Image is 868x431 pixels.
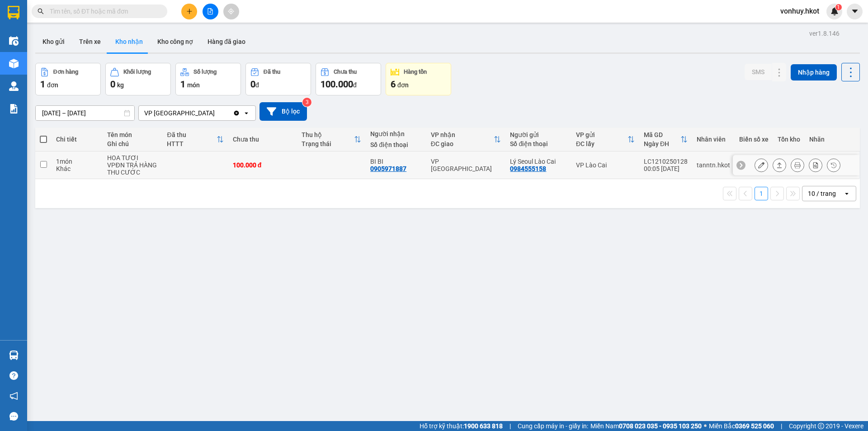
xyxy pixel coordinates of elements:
span: | [781,421,782,431]
button: caret-down [847,4,863,19]
img: icon-new-feature [830,7,839,15]
div: 00:05 [DATE] [644,165,688,172]
div: Khác [56,165,98,172]
div: Người nhận [370,130,422,137]
div: ĐC giao [431,140,494,147]
div: Khối lượng [123,69,151,75]
button: Khối lượng0kg [105,63,171,95]
button: Nhập hàng [791,64,837,81]
div: 100.000 đ [233,161,292,169]
span: vonhuy.hkot [773,5,826,17]
img: solution-icon [9,104,19,114]
div: VP gửi [576,131,627,138]
span: món [187,81,200,89]
span: plus [186,8,193,14]
div: Chi tiết [56,136,98,143]
span: kg [117,81,124,89]
div: Trạng thái [302,140,354,147]
img: logo-vxr [8,6,19,19]
div: Sửa đơn hàng [755,158,768,172]
input: Tìm tên, số ĐT hoặc mã đơn [50,6,156,16]
div: HTTT [167,140,216,147]
div: VP [GEOGRAPHIC_DATA] [431,158,501,172]
span: 6 [391,79,396,90]
span: đơn [397,81,409,89]
span: question-circle [9,371,18,380]
div: Lý Seoul Lào Cai [510,158,566,165]
div: Số lượng [193,69,217,75]
input: Select a date range. [36,106,134,120]
div: Số điện thoại [510,140,566,147]
div: ĐC lấy [576,140,627,147]
span: file-add [207,8,213,14]
span: copyright [818,423,824,429]
span: 0 [250,79,255,90]
th: Toggle SortBy [426,128,506,152]
div: Nhãn [809,136,854,143]
div: Hàng tồn [404,69,427,75]
button: Kho nhận [108,31,150,52]
div: HOA TƯƠI [107,154,158,161]
button: Hàng đã giao [200,31,253,52]
div: Người gửi [510,131,566,138]
button: Số lượng1món [175,63,241,95]
strong: 0369 525 060 [735,422,774,430]
img: warehouse-icon [9,81,19,91]
button: plus [181,4,197,19]
span: notification [9,392,18,400]
div: Ngày ĐH [644,140,680,147]
img: warehouse-icon [9,350,19,360]
button: Trên xe [72,31,108,52]
div: LC1210250128 [644,158,688,165]
div: 0984555158 [510,165,546,172]
div: VP [GEOGRAPHIC_DATA] [144,109,215,118]
span: đ [255,81,259,89]
div: ver 1.8.146 [809,28,840,38]
button: Đơn hàng1đơn [35,63,101,95]
span: caret-down [851,7,859,15]
strong: 1900 633 818 [464,422,503,430]
th: Toggle SortBy [571,128,639,152]
button: file-add [203,4,218,19]
button: aim [223,4,239,19]
th: Toggle SortBy [297,128,366,152]
div: Chưa thu [233,136,292,143]
span: 1 [837,4,840,10]
div: 0905971887 [370,165,406,172]
div: VPĐN TRẢ HÀNG THU CƯỚC [107,161,158,176]
th: Toggle SortBy [639,128,692,152]
button: Bộ lọc [259,102,307,121]
span: ⚪️ [704,424,707,428]
img: warehouse-icon [9,59,19,68]
div: Biển số xe [739,136,769,143]
div: Đã thu [167,131,216,138]
div: Tên món [107,131,158,138]
div: Thu hộ [302,131,354,138]
input: Selected VP Đà Nẵng. [216,109,217,118]
div: Tồn kho [778,136,800,143]
img: warehouse-icon [9,36,19,46]
span: Hỗ trợ kỹ thuật: [420,421,503,431]
svg: open [843,190,850,197]
span: Miền Nam [590,421,702,431]
strong: 0708 023 035 - 0935 103 250 [619,422,702,430]
div: Mã GD [644,131,680,138]
button: Kho công nợ [150,31,200,52]
button: SMS [745,64,772,80]
span: 1 [40,79,45,90]
span: message [9,412,18,421]
span: 1 [180,79,185,90]
th: Toggle SortBy [162,128,228,152]
svg: Clear value [233,109,240,117]
button: Kho gửi [35,31,72,52]
div: Ghi chú [107,140,158,147]
button: Hàng tồn6đơn [386,63,451,95]
span: 0 [110,79,115,90]
div: Nhân viên [697,136,730,143]
span: | [509,421,511,431]
span: đ [353,81,357,89]
div: VP Lào Cai [576,161,635,169]
div: Đơn hàng [53,69,78,75]
svg: open [243,109,250,117]
div: BI BI [370,158,422,165]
